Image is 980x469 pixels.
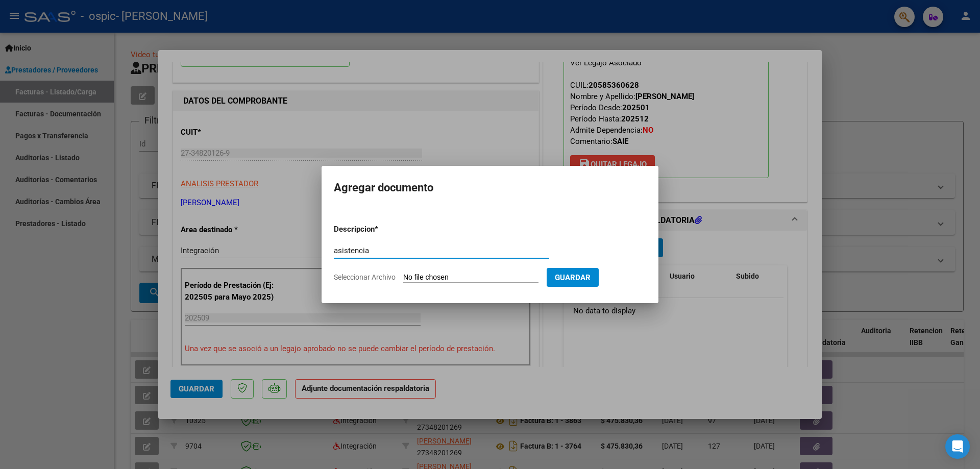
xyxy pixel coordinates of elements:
span: Guardar [555,273,591,282]
button: Guardar [547,268,599,287]
div: Open Intercom Messenger [945,434,970,459]
p: Descripcion [334,224,428,235]
h2: Agregar documento [334,178,646,198]
span: Seleccionar Archivo [334,273,396,281]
